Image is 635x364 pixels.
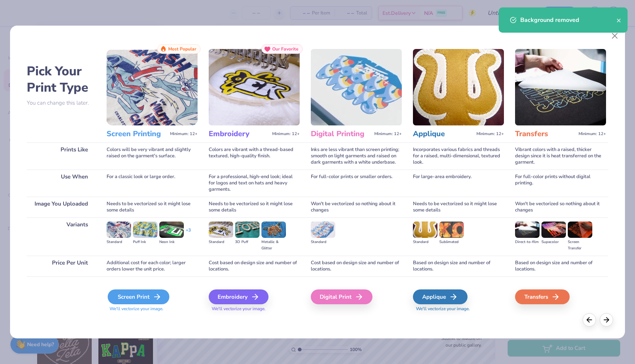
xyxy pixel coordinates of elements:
div: Prints Like [27,142,95,170]
div: Embroidery [209,289,268,304]
div: For a classic look or large order. [107,170,198,197]
div: Standard [311,239,335,245]
div: For large-area embroidery. [413,170,504,197]
span: Minimum: 12+ [170,131,198,137]
div: + 3 [186,227,191,240]
div: For a professional, high-end look; ideal for logos and text on hats and heavy garments. [209,170,300,197]
div: For full-color prints or smaller orders. [311,170,402,197]
div: Won't be vectorized so nothing about it changes [311,197,402,217]
img: Transfers [515,49,606,125]
h3: Embroidery [209,129,269,139]
h3: Screen Printing [107,129,167,139]
img: Standard [413,222,437,238]
span: Minimum: 12+ [476,131,504,137]
button: close [616,16,622,24]
div: Cost based on design size and number of locations. [209,256,300,276]
img: Supacolor [541,222,566,238]
div: Image You Uploaded [27,197,95,217]
div: Neon Ink [159,239,184,245]
img: Digital Printing [311,49,402,125]
div: Colors are vibrant with a thread-based textured, high-quality finish. [209,142,300,170]
div: Standard [413,239,437,245]
div: Standard [209,239,233,245]
img: Puff Ink [133,222,157,238]
div: Won't be vectorized so nothing about it changes [515,197,606,217]
img: Applique [413,49,504,125]
div: Supacolor [541,239,566,245]
div: Incorporates various fabrics and threads for a raised, multi-dimensional, textured look. [413,142,504,170]
img: Standard [311,222,335,238]
span: We'll vectorize your image. [209,306,300,312]
p: You can change this later. [27,100,95,106]
img: Screen Transfer [568,222,592,238]
span: Our Favorite [272,46,299,52]
div: Background removed [520,16,616,24]
div: Colors will be very vibrant and slightly raised on the garment's surface. [107,142,198,170]
div: Variants [27,217,95,256]
div: Direct-to-film [515,239,540,245]
div: Vibrant colors with a raised, thicker design since it is heat transferred on the garment. [515,142,606,170]
div: Based on design size and number of locations. [515,256,606,276]
div: Based on design size and number of locations. [413,256,504,276]
div: Screen Transfer [568,239,592,252]
div: 3D Puff [235,239,260,245]
img: Sublimated [439,222,464,238]
h3: Digital Printing [311,129,371,139]
div: Transfers [515,289,570,304]
h3: Applique [413,129,473,139]
div: Digital Print [311,289,372,304]
div: Cost based on design size and number of locations. [311,256,402,276]
div: Metallic & Glitter [261,239,286,252]
div: Use When [27,170,95,197]
span: We'll vectorize your image. [413,306,504,312]
div: Applique [413,289,468,304]
span: Minimum: 12+ [272,131,300,137]
div: Standard [107,239,131,245]
div: For full-color prints without digital printing. [515,170,606,197]
h3: Transfers [515,129,576,139]
img: Embroidery [209,49,300,125]
h2: Pick Your Print Type [27,63,95,96]
div: Price Per Unit [27,256,95,276]
img: Screen Printing [107,49,198,125]
div: Inks are less vibrant than screen printing; smooth on light garments and raised on dark garments ... [311,142,402,170]
img: Metallic & Glitter [261,222,286,238]
span: We'll vectorize your image. [107,306,198,312]
div: Additional cost for each color; larger orders lower the unit price. [107,256,198,276]
div: Puff Ink [133,239,157,245]
div: Sublimated [439,239,464,245]
span: Most Popular [168,46,196,52]
div: Needs to be vectorized so it might lose some details [413,197,504,217]
span: Minimum: 12+ [374,131,402,137]
div: Needs to be vectorized so it might lose some details [107,197,198,217]
div: Needs to be vectorized so it might lose some details [209,197,300,217]
img: Standard [209,222,233,238]
img: Direct-to-film [515,222,540,238]
img: Standard [107,222,131,238]
img: Neon Ink [159,222,184,238]
span: Minimum: 12+ [579,131,606,137]
div: Screen Print [108,289,169,304]
img: 3D Puff [235,222,260,238]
